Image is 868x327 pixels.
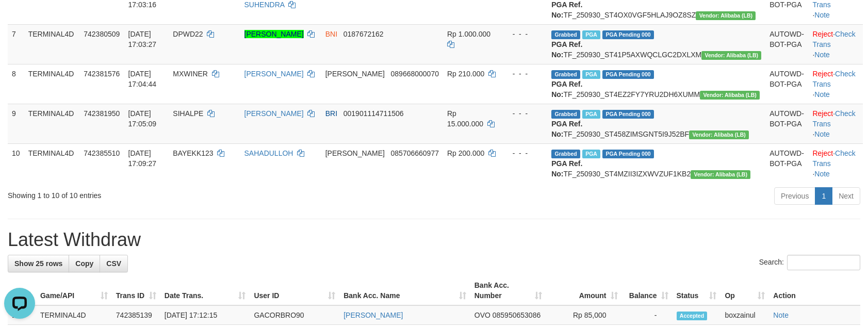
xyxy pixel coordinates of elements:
[622,276,673,305] th: Balance: activate to sort column ascending
[244,70,304,78] a: [PERSON_NAME]
[812,149,833,157] a: Reject
[244,30,304,38] a: [PERSON_NAME]
[8,230,860,250] h1: Latest Withdraw
[8,276,36,305] th: ID: activate to sort column descending
[173,109,203,118] span: SIHALPE
[582,110,600,119] span: Marked by boxzainul
[493,311,541,319] span: Copy 085950653086 to clipboard
[814,170,830,178] a: Note
[504,29,543,39] div: - - -
[504,108,543,119] div: - - -
[546,305,622,325] td: Rp 85,000
[325,30,337,38] span: BNI
[765,24,808,64] td: AUTOWD-BOT-PGA
[677,312,708,320] span: Accepted
[36,305,112,325] td: TERMINAL4D
[447,70,484,78] span: Rp 210.000
[673,276,721,305] th: Status: activate to sort column ascending
[173,149,213,157] span: BAYEKK123
[8,64,24,104] td: 8
[547,24,765,64] td: TF_250930_ST41P5AXWQCLGC2DXLXM
[325,70,385,78] span: [PERSON_NAME]
[551,40,582,59] b: PGA Ref. No:
[812,30,855,48] a: Check Trans
[765,104,808,143] td: AUTOWD-BOT-PGA
[8,104,24,143] td: 9
[470,276,546,305] th: Bank Acc. Number: activate to sort column ascending
[582,30,600,39] span: Marked by boxzainul
[343,311,403,319] a: [PERSON_NAME]
[765,143,808,183] td: AUTOWD-BOT-PGA
[24,24,80,64] td: TERMINAL4D
[84,70,120,78] span: 742381576
[547,143,765,183] td: TF_250930_ST4MZII3IZXWVZUF1KB2
[100,255,128,272] a: CSV
[689,130,749,139] span: Vendor URL: https://dashboard.q2checkout.com/secure
[602,110,654,119] span: PGA Pending
[14,259,62,268] span: Show 25 rows
[84,149,120,157] span: 742385510
[84,30,120,38] span: 742380509
[325,109,337,118] span: BRI
[343,30,384,38] span: Copy 0187672162 to clipboard
[325,149,385,157] span: [PERSON_NAME]
[112,276,160,305] th: Trans ID: activate to sort column ascending
[551,30,580,39] span: Grabbed
[551,70,580,79] span: Grabbed
[128,70,157,88] span: [DATE] 17:04:44
[250,305,339,325] td: GACORBRO90
[808,64,863,104] td: · ·
[547,64,765,104] td: TF_250930_ST4EZ2FY7YRU2DH6XUMM
[173,30,203,38] span: DPWD22
[720,276,769,305] th: Op: activate to sort column ascending
[812,30,833,38] a: Reject
[8,255,69,272] a: Show 25 rows
[244,149,293,157] a: SAHADULLOH
[474,311,490,319] span: OVO
[504,148,543,158] div: - - -
[504,69,543,79] div: - - -
[128,109,157,128] span: [DATE] 17:05:09
[339,276,470,305] th: Bank Acc. Name: activate to sort column ascending
[812,109,833,118] a: Reject
[84,109,120,118] span: 742381950
[8,186,354,201] div: Showing 1 to 10 of 10 entries
[814,130,830,138] a: Note
[602,150,654,158] span: PGA Pending
[24,143,80,183] td: TERMINAL4D
[787,255,860,270] input: Search:
[696,11,756,20] span: Vendor URL: https://dashboard.q2checkout.com/secure
[814,11,830,19] a: Note
[160,276,250,305] th: Date Trans.: activate to sort column ascending
[814,90,830,99] a: Note
[701,51,761,60] span: Vendor URL: https://dashboard.q2checkout.com/secure
[547,104,765,143] td: TF_250930_ST458ZIMSGNT5I9J52BF
[128,149,157,168] span: [DATE] 17:09:27
[343,109,404,118] span: Copy 001901114711506 to clipboard
[808,143,863,183] td: · ·
[812,70,833,78] a: Reject
[691,170,750,179] span: Vendor URL: https://dashboard.q2checkout.com/secure
[551,150,580,158] span: Grabbed
[8,24,24,64] td: 7
[774,187,815,205] a: Previous
[815,187,832,205] a: 1
[244,109,304,118] a: [PERSON_NAME]
[128,30,157,48] span: [DATE] 17:03:27
[24,64,80,104] td: TERMINAL4D
[173,70,208,78] span: MXWINER
[160,305,250,325] td: [DATE] 17:12:15
[814,51,830,59] a: Note
[812,149,855,168] a: Check Trans
[582,70,600,79] span: Marked by boxzainul
[765,64,808,104] td: AUTOWD-BOT-PGA
[546,276,622,305] th: Amount: activate to sort column ascending
[447,30,490,38] span: Rp 1.000.000
[551,80,582,99] b: PGA Ref. No:
[832,187,860,205] a: Next
[720,305,769,325] td: boxzainul
[551,1,582,19] b: PGA Ref. No:
[551,120,582,138] b: PGA Ref. No:
[250,276,339,305] th: User ID: activate to sort column ascending
[551,159,582,178] b: PGA Ref. No:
